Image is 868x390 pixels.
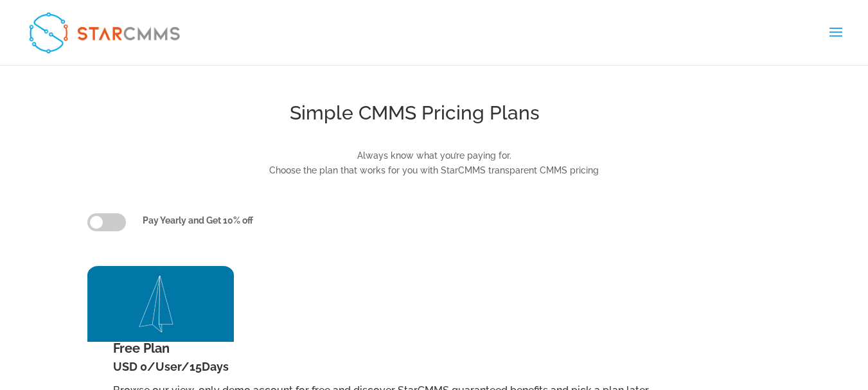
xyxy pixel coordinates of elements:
h4: Free Plan [97,342,772,361]
h3: USD 0/User/15Days [113,361,752,379]
img: StarCMMS [22,5,187,59]
h1: Simple CMMS Pricing Plans [49,103,781,129]
div: Pay Yearly and Get 10% off [143,213,781,229]
p: Always know what you’re paying for. Choose the plan that works for you with StarCMMS transparent ... [87,148,781,179]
